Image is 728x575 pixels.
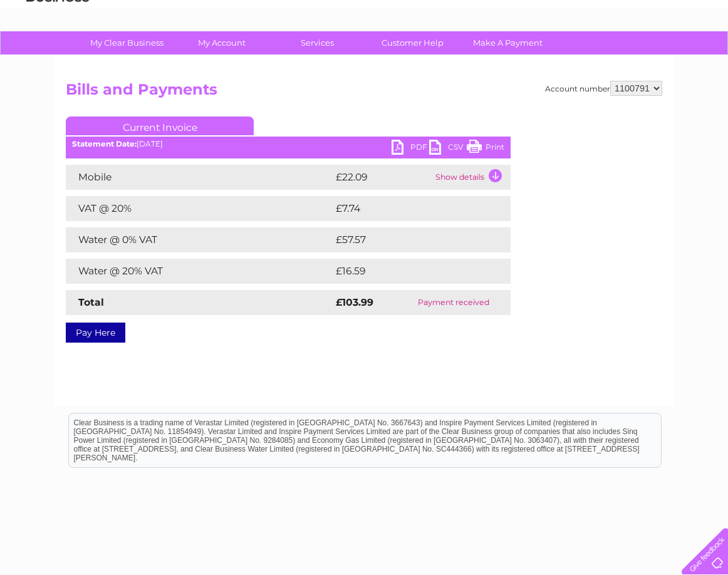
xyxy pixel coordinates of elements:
[429,140,467,158] a: CSV
[645,53,675,63] a: Contact
[397,290,511,315] td: Payment received
[539,53,566,63] a: Energy
[26,33,90,71] img: logo.png
[66,259,333,284] td: Water @ 20% VAT
[467,140,504,158] a: Print
[66,140,511,148] div: [DATE]
[545,81,662,96] div: Account number
[432,165,511,190] td: Show details
[75,31,179,54] a: My Clear Business
[333,165,432,190] td: £22.09
[170,31,274,54] a: My Account
[492,6,578,22] a: 0333 014 3131
[619,53,637,63] a: Blog
[336,296,373,308] strong: £103.99
[392,140,429,158] a: PDF
[456,31,559,54] a: Make A Payment
[507,53,531,63] a: Water
[66,165,333,190] td: Mobile
[361,31,464,54] a: Customer Help
[66,227,333,252] td: Water @ 0% VAT
[66,117,254,135] a: Current Invoice
[78,296,104,308] strong: Total
[66,323,125,343] a: Pay Here
[574,53,611,63] a: Telecoms
[72,139,137,148] b: Statement Date:
[266,31,369,54] a: Services
[333,259,484,284] td: £16.59
[66,196,333,221] td: VAT @ 20%
[687,53,716,63] a: Log out
[333,196,481,221] td: £7.74
[66,81,662,105] h2: Bills and Payments
[333,227,484,252] td: £57.57
[69,7,661,61] div: Clear Business is a trading name of Verastar Limited (registered in [GEOGRAPHIC_DATA] No. 3667643...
